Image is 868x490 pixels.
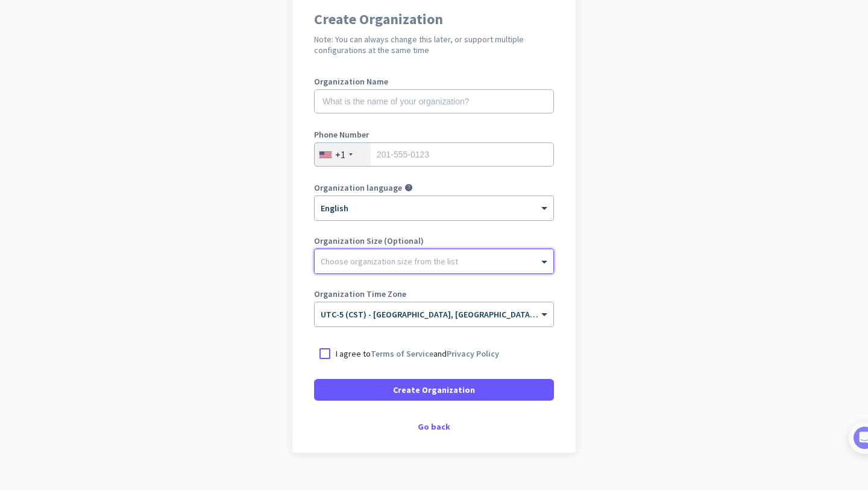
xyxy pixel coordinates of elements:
[314,237,554,245] label: Organization Size (Optional)
[393,384,475,396] span: Create Organization
[314,77,554,86] label: Organization Name
[314,12,554,27] h1: Create Organization
[447,348,499,359] a: Privacy Policy
[314,290,554,298] label: Organization Time Zone
[371,348,433,359] a: Terms of Service
[314,89,554,113] input: What is the name of your organization?
[335,148,345,161] div: +1
[314,34,554,56] h2: Note: You can always change this later, or support multiple configurations at the same time
[404,183,413,192] i: help
[314,379,554,401] button: Create Organization
[314,142,554,167] input: 201-555-0123
[314,422,554,431] div: Go back
[314,183,402,192] label: Organization language
[314,130,554,139] label: Phone Number
[336,348,499,360] p: I agree to and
